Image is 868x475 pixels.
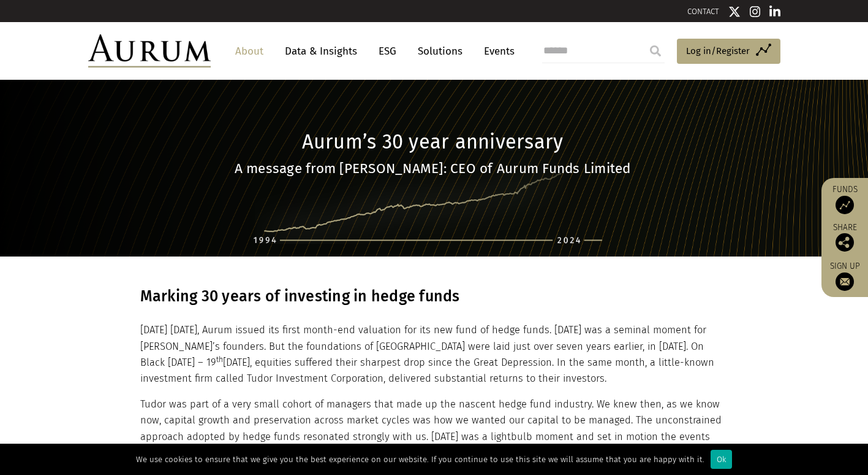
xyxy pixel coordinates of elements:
[235,160,631,177] strong: A message from [PERSON_NAME]: CEO of Aurum Funds Limited
[687,7,719,16] a: CONTACT
[836,272,854,291] img: Sign up to our newsletter
[728,6,741,18] img: Twitter icon
[711,450,732,469] div: Ok
[828,223,862,252] div: Share
[140,322,725,387] p: [DATE] [DATE], Aurum issued its first month-end valuation for its new fund of hedge funds. [DATE]...
[643,39,668,63] input: Submit
[88,34,211,68] img: Aurum
[677,39,780,64] a: Log in/Register
[686,44,750,58] span: Log in/Register
[216,355,223,364] sup: th
[750,6,761,18] img: Instagram icon
[229,40,270,63] a: About
[828,184,862,214] a: Funds
[279,40,363,63] a: Data & Insights
[372,40,402,63] a: ESG
[828,261,862,291] a: Sign up
[412,40,469,63] a: Solutions
[836,196,854,214] img: Access Funds
[836,233,854,252] img: Share this post
[478,40,515,63] a: Events
[140,287,725,315] h3: Marking 30 years of investing in hedge funds
[769,6,780,18] img: Linkedin icon
[140,130,725,154] h1: Aurum’s 30 year anniversary
[140,396,725,461] p: Tudor was part of a very small cohort of managers that made up the nascent hedge fund industry. W...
